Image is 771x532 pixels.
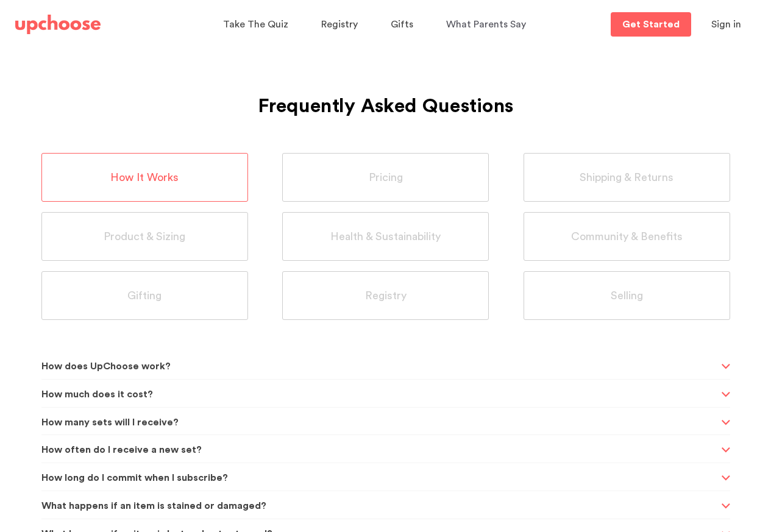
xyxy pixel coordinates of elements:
[41,408,718,438] span: How many sets will I receive?
[321,20,358,29] span: Registry
[15,12,101,37] a: UpChoose
[41,380,718,410] span: How much does it cost?
[391,13,417,37] a: Gifts
[223,13,292,37] a: Take The Quiz
[104,230,185,244] span: Product & Sizing
[15,15,101,34] img: UpChoose
[711,20,741,29] span: Sign in
[446,13,530,37] a: What Parents Say
[41,65,730,122] h1: Frequently Asked Questions
[110,171,179,185] span: How It Works
[127,289,162,303] span: Gifting
[622,20,680,29] p: Get Started
[321,13,361,37] a: Registry
[41,463,718,493] span: How long do I commit when I subscribe?
[41,491,718,521] span: What happens if an item is stained or damaged?
[580,171,673,185] span: Shipping & Returns
[446,20,526,29] span: What Parents Say
[41,435,718,465] span: How often do I receive a new set?
[223,20,288,29] span: Take The Quiz
[369,171,403,185] span: Pricing
[611,289,643,303] span: Selling
[41,352,718,381] span: How does UpChoose work?
[696,12,756,37] button: Sign in
[571,230,683,244] span: Community & Benefits
[611,12,691,37] a: Get Started
[365,289,407,303] span: Registry
[391,20,413,29] span: Gifts
[330,230,441,244] span: Health & Sustainability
